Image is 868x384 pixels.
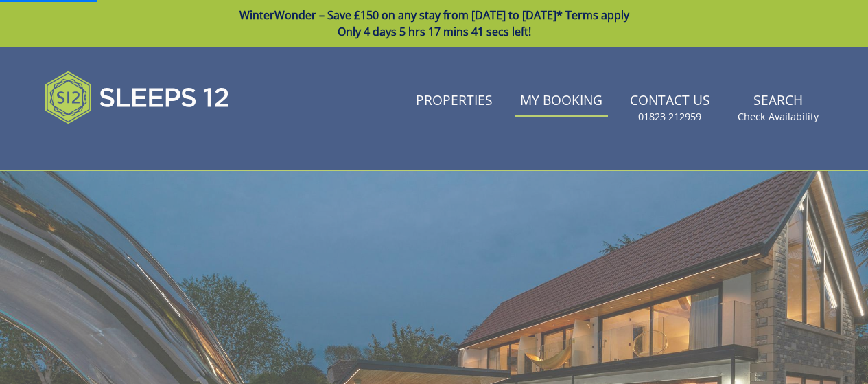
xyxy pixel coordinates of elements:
[738,110,819,124] small: Check Availability
[410,86,498,117] a: Properties
[338,24,531,39] span: Only 4 days 5 hrs 17 mins 41 secs left!
[38,140,182,152] iframe: Customer reviews powered by Trustpilot
[515,86,608,117] a: My Booking
[624,86,716,131] a: Contact Us01823 212959
[45,63,230,132] img: Sleeps 12
[732,86,824,131] a: SearchCheck Availability
[638,110,701,124] small: 01823 212959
